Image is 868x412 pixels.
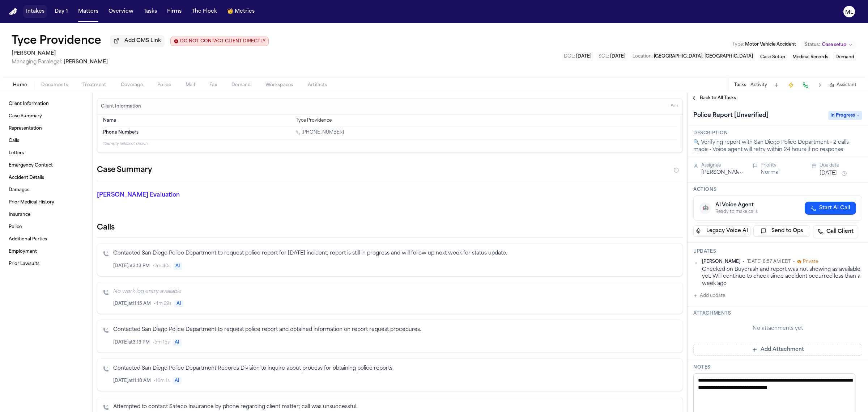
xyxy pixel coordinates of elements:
a: Police [6,221,86,233]
button: Activity [750,82,767,88]
span: [DATE] [610,54,625,59]
span: 🤖 [702,205,709,212]
div: 🔍 Verifying report with San Diego Police Department • 2 calls made • Voice agent will retry withi... [693,139,862,154]
span: Case Setup [760,55,785,59]
span: Workspaces [265,82,293,88]
span: [DATE] at 11:15 AM [113,301,151,307]
h3: Actions [693,187,862,193]
button: The Flock [189,5,220,18]
a: Prior Medical History [6,197,86,208]
p: 10 empty fields not shown. [103,141,677,147]
div: AI Voice Agent [715,202,758,209]
h3: Client Information [99,104,142,109]
a: Client Information [6,98,86,110]
span: AI [173,339,182,346]
a: Accident Details [6,172,86,184]
h3: Notes [693,365,862,370]
div: Priority [761,163,803,168]
div: Tyce Providence [296,118,677,123]
span: Coverage [121,82,143,88]
button: Back to All Tasks [688,95,740,101]
span: Fax [209,82,217,88]
button: Matters [75,5,101,18]
button: Start AI Call [805,202,856,215]
h2: [PERSON_NAME] [12,49,269,58]
span: AI [174,300,183,307]
span: Mail [186,82,195,88]
span: Treatment [82,82,106,88]
a: Representation [6,123,86,134]
p: [PERSON_NAME] Evaluation [97,191,286,199]
button: Tasks [734,82,746,88]
span: Edit [671,104,678,109]
div: Assignee [701,163,744,168]
button: Edit Type: Motor Vehicle Accident [730,41,798,48]
button: Snooze task [840,169,848,178]
div: No attachments yet [693,325,862,332]
a: Damages [6,184,86,196]
button: [DATE] [820,170,837,177]
button: Edit client contact restriction [170,37,269,46]
button: Add Task [771,80,782,90]
button: crownMetrics [224,5,258,18]
h1: Tyce Providence [12,35,101,48]
span: DOL : [564,54,575,59]
span: Assistant [837,82,856,88]
button: Create Immediate Task [786,80,796,90]
div: Ready to make calls [715,209,758,215]
button: Add update [693,291,725,300]
span: [DATE] at 11:18 AM [113,378,151,384]
a: Tasks [141,5,160,18]
span: • 10m 1s [154,378,170,384]
button: Edit Location: San Diego, CA [630,52,755,61]
h3: Attachments [693,311,862,316]
span: [GEOGRAPHIC_DATA], [GEOGRAPHIC_DATA] [654,54,753,59]
h2: Case Summary [97,164,152,176]
button: Edit DOL: 2025-09-17 [562,52,593,61]
a: Emergency Contact [6,160,86,171]
span: • [743,259,744,265]
span: Motor Vehicle Accident [745,42,796,47]
span: In Progress [828,111,862,120]
button: Edit [668,101,680,112]
h3: Description [693,130,862,136]
button: Normal [761,169,779,176]
span: AI [173,262,182,270]
span: AI [173,377,182,384]
button: Overview [106,5,136,18]
p: Attempted to contact Safeco Insurance by phone regarding client matter; call was unsuccessful. [113,403,677,411]
button: Send to Ops [753,225,810,237]
button: Add CMS Link [110,35,165,47]
a: Case Summary [6,110,86,122]
h2: Calls [97,223,683,233]
a: Letters [6,147,86,159]
span: Managing Paralegal: [12,59,62,65]
button: Edit SOL: 2027-09-17 [596,52,627,61]
span: Status: [805,42,820,48]
button: Firms [164,5,184,18]
span: Back to All Tasks [700,95,736,101]
a: Calls [6,135,86,147]
span: Police [157,82,171,88]
a: Day 1 [52,5,71,18]
button: Make a Call [800,80,810,90]
button: Add Attachment [693,344,862,356]
p: No work log entry available [113,288,677,295]
span: [PERSON_NAME] [64,59,108,65]
button: Edit service: Case Setup [758,54,787,61]
span: Case setup [822,42,846,48]
a: Additional Parties [6,234,86,245]
span: Type : [732,42,744,47]
span: Add CMS Link [124,37,161,45]
div: Due date [820,163,862,168]
span: Documents [41,82,68,88]
h1: Police Report [Unverified] [690,110,771,121]
span: Private [803,259,818,265]
span: SOL : [599,54,609,59]
button: Edit service: Medical Records [790,54,830,61]
span: Artifacts [308,82,327,88]
button: Edit service: Demand [833,54,856,61]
